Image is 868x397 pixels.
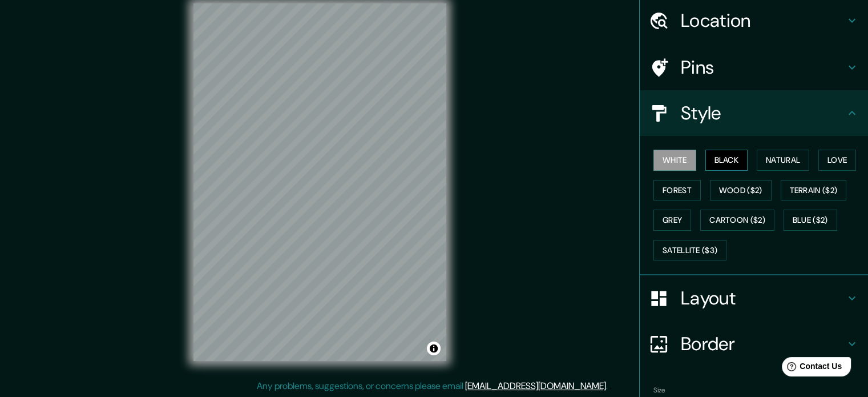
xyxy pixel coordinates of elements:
[700,210,774,231] button: Cartoon ($2)
[608,379,609,393] div: .
[653,180,701,201] button: Forest
[640,45,868,90] div: Pins
[818,150,856,171] button: Love
[781,180,847,201] button: Terrain ($2)
[681,56,845,79] h4: Pins
[710,180,772,201] button: Wood ($2)
[465,380,606,392] a: [EMAIL_ADDRESS][DOMAIN_NAME]
[640,275,868,321] div: Layout
[681,9,845,32] h4: Location
[653,386,665,395] label: Size
[609,379,612,393] div: .
[681,102,845,125] h4: Style
[705,150,748,171] button: Black
[640,90,868,136] div: Style
[427,342,441,355] button: Toggle attribution
[257,379,608,393] p: Any problems, suggestions, or concerns please email .
[640,321,868,367] div: Border
[193,3,446,361] canvas: Map
[653,210,691,231] button: Grey
[681,332,845,355] h4: Border
[681,287,845,310] h4: Layout
[784,210,837,231] button: Blue ($2)
[653,240,726,261] button: Satellite ($3)
[757,150,809,171] button: Natural
[766,352,855,384] iframe: Help widget launcher
[653,150,696,171] button: White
